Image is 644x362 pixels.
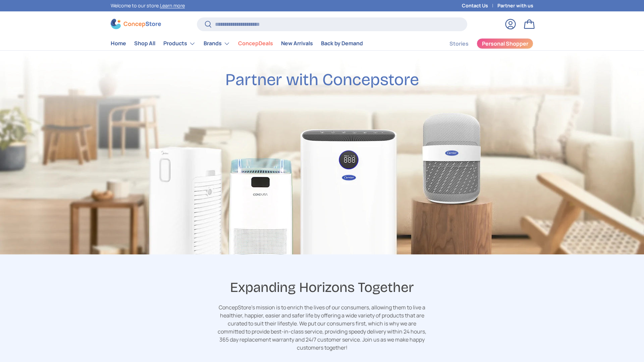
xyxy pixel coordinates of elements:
[163,37,196,50] a: Products
[111,19,161,29] img: ConcepStore
[225,69,419,90] h2: Partner with Concepstore
[160,2,185,9] a: Learn more
[204,37,230,50] a: Brands
[238,37,273,50] a: ConcepDeals
[462,2,497,9] a: Contact Us
[321,37,363,50] a: Back by Demand
[230,279,414,297] span: Expanding Horizons Together
[449,37,469,50] a: Stories
[200,37,234,50] summary: Brands
[111,37,126,50] a: Home
[111,2,185,9] p: Welcome to our store.
[433,37,533,50] nav: Secondary
[159,37,200,50] summary: Products
[482,41,528,46] span: Personal Shopper
[111,37,363,50] nav: Primary
[497,2,533,9] a: Partner with us
[477,38,533,49] a: Personal Shopper
[216,303,428,352] p: ConcepStore’s mission is to enrich the lives of our consumers, allowing them to live a healthier,...
[281,37,313,50] a: New Arrivals
[134,37,155,50] a: Shop All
